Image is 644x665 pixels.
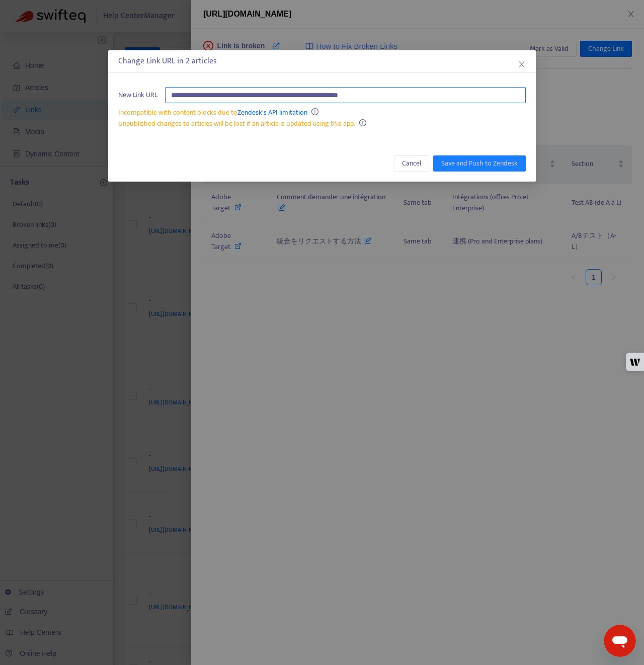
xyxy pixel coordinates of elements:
[118,107,307,118] span: Incompatible with content blocks due to
[604,625,636,657] iframe: Button to launch messaging window
[402,158,421,169] span: Cancel
[118,55,526,67] div: Change Link URL in 2 articles
[359,119,366,126] span: info-circle
[433,155,526,172] button: Save and Push to Zendesk
[118,118,355,129] span: Unpublished changes to articles will be lost if an article is updated using this app.
[311,108,318,115] span: info-circle
[518,60,526,68] span: close
[394,155,429,172] button: Cancel
[237,107,307,118] a: Zendesk's API limitation
[118,90,157,101] span: New Link URL
[516,59,527,70] button: Close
